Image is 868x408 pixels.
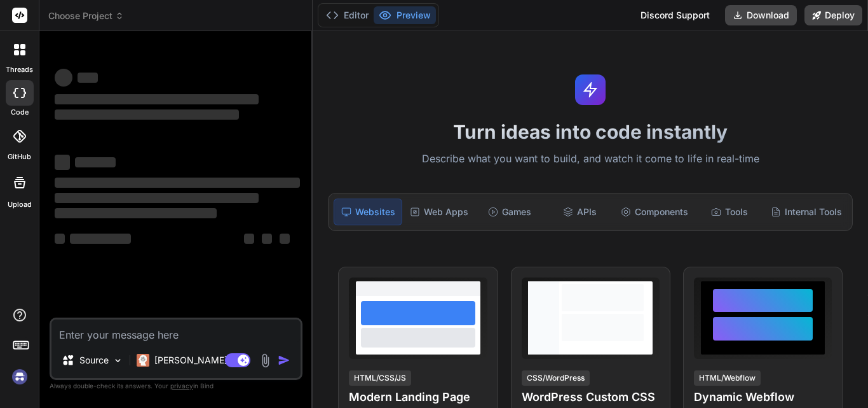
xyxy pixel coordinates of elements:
img: attachment [258,353,273,368]
h4: WordPress Custom CSS [522,388,660,406]
div: Internal Tools [766,199,847,225]
span: ‌ [70,234,131,244]
label: code [11,107,29,118]
button: Deploy [804,5,862,25]
span: ‌ [262,234,272,244]
div: HTML/Webflow [694,370,761,386]
span: ‌ [55,178,300,188]
span: ‌ [78,73,98,83]
span: ‌ [55,109,239,120]
span: ‌ [55,69,72,87]
div: HTML/CSS/JS [349,370,411,386]
img: signin [9,366,31,388]
img: Claude 4 Sonnet [137,354,149,367]
div: Web Apps [405,199,473,225]
div: Tools [696,199,763,225]
div: Websites [334,199,402,225]
span: ‌ [55,155,70,170]
span: ‌ [55,193,259,203]
img: icon [278,354,290,367]
span: ‌ [244,234,254,244]
button: Editor [321,6,374,24]
p: Always double-check its answers. Your in Bind [50,380,302,392]
div: Discord Support [633,5,717,25]
p: [PERSON_NAME] 4 S.. [154,354,249,367]
button: Download [725,5,797,25]
div: Components [616,199,693,225]
span: ‌ [55,234,65,244]
div: CSS/WordPress [522,370,590,386]
div: APIs [546,199,613,225]
span: privacy [170,382,193,390]
label: Upload [8,199,32,210]
span: Choose Project [48,10,124,22]
h1: Turn ideas into code instantly [320,120,860,143]
img: Pick Models [112,355,123,366]
p: Describe what you want to build, and watch it come to life in real-time [320,151,860,167]
div: Games [476,199,543,225]
p: Source [79,354,109,367]
span: ‌ [55,208,217,218]
span: ‌ [75,157,116,167]
h4: Modern Landing Page [349,388,487,406]
label: GitHub [8,151,31,162]
label: threads [6,64,33,75]
span: ‌ [55,94,259,104]
button: Preview [374,6,436,24]
span: ‌ [280,234,290,244]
